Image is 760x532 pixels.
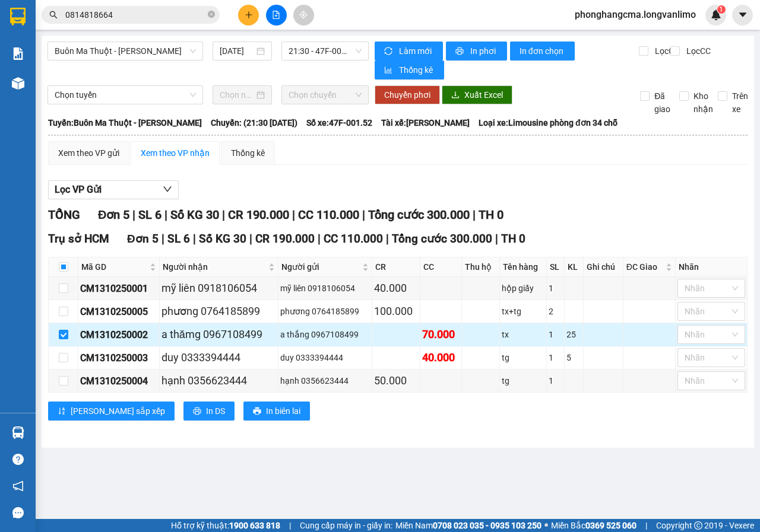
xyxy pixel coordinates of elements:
[375,42,443,60] button: syncLàm mới
[280,305,370,318] div: phương 0764185899
[71,404,165,418] span: [PERSON_NAME] sắp xếp
[374,280,418,297] div: 40.000
[266,404,300,418] span: In biên lai
[48,118,202,128] b: Tuyến: Buôn Ma Thuột - [PERSON_NAME]
[585,521,636,530] strong: 0369 525 060
[138,208,161,222] span: SL 6
[362,208,365,222] span: |
[161,232,164,246] span: |
[727,90,753,116] span: Trên xe
[12,507,24,518] span: message
[281,260,360,273] span: Người gửi
[510,42,575,60] button: In đơn chọn
[280,374,370,387] div: hạnh 0356623444
[80,327,157,342] div: CM1310250002
[12,426,24,439] img: warehouse-icon
[249,232,252,246] span: |
[298,208,359,222] span: CC 110.000
[243,402,310,420] button: printerIn biên lai
[318,232,321,246] span: |
[81,260,147,273] span: Mã GD
[280,282,370,295] div: mỹ liên 0918106054
[549,374,563,387] div: 1
[229,521,280,530] strong: 1900 633 818
[98,208,129,222] span: Đơn 5
[58,146,119,160] div: Xem theo VP gửi
[679,260,744,273] div: Nhãn
[433,521,541,530] strong: 0708 023 035 - 0935 103 250
[565,257,584,277] th: KL
[464,88,503,101] span: Xuất Excel
[266,5,287,26] button: file-add
[211,116,297,129] span: Chuyến: (21:30 [DATE])
[384,47,394,56] span: sync
[399,63,435,77] span: Thống kê
[374,372,418,389] div: 50.000
[694,521,702,530] span: copyright
[293,5,314,26] button: aim
[502,328,544,341] div: tx
[374,303,418,320] div: 100.000
[719,5,723,14] span: 1
[55,42,196,60] span: Buôn Ma Thuột - Hồ Chí Minh
[473,208,476,222] span: |
[420,257,462,277] th: CC
[520,44,565,58] span: In đơn chọn
[12,480,24,492] span: notification
[584,257,623,277] th: Ghi chú
[386,232,389,246] span: |
[193,407,201,416] span: printer
[495,232,498,246] span: |
[220,44,254,58] input: 13/10/2025
[164,208,167,222] span: |
[280,328,370,341] div: a thắng 0967108499
[163,184,172,194] span: down
[78,300,160,323] td: CM1310250005
[208,9,215,21] span: close-circle
[80,351,157,365] div: CM1310250003
[253,407,261,416] span: printer
[12,77,24,90] img: warehouse-icon
[199,232,246,246] span: Số KG 30
[732,5,753,26] button: caret-down
[502,305,544,318] div: tx+tg
[479,116,617,129] span: Loại xe: Limousine phòng đơn 34 chỗ
[470,44,498,58] span: In phơi
[501,232,525,246] span: TH 0
[451,91,460,100] span: download
[384,66,394,75] span: bar-chart
[306,116,372,129] span: Số xe: 47F-001.52
[422,326,460,343] div: 70.000
[78,323,160,346] td: CM1310250002
[299,11,308,19] span: aim
[292,208,295,222] span: |
[161,280,276,297] div: mỹ liên 0918106054
[500,257,547,277] th: Tên hàng
[163,260,266,273] span: Người nhận
[141,146,210,160] div: Xem theo VP nhận
[48,180,179,199] button: Lọc VP Gửi
[462,257,499,277] th: Thu hộ
[161,372,276,389] div: hạnh 0356623444
[80,281,157,296] div: CM1310250001
[222,208,225,222] span: |
[206,404,225,418] span: In DS
[442,85,512,104] button: downloadXuất Excel
[650,90,675,116] span: Đã giao
[446,42,507,60] button: printerIn phơi
[711,9,721,20] img: icon-new-feature
[58,407,66,416] span: sort-ascending
[544,523,548,528] span: ⚪️
[626,260,663,273] span: ĐC Giao
[127,232,159,246] span: Đơn 5
[220,88,254,101] input: Chọn ngày
[289,42,361,60] span: 21:30 - 47F-001.52
[549,328,563,341] div: 1
[231,146,265,160] div: Thống kê
[289,519,291,532] span: |
[682,44,712,58] span: Lọc CC
[171,519,280,532] span: Hỗ trợ kỹ thuật:
[551,519,636,532] span: Miền Bắc
[566,328,581,341] div: 25
[245,11,253,19] span: plus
